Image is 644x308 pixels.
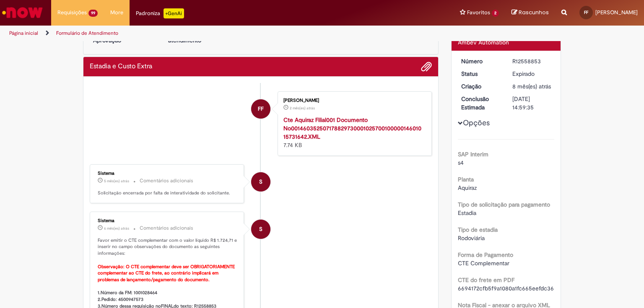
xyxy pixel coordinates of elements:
[140,177,193,184] small: Comentários adicionais
[140,225,193,232] small: Comentários adicionais
[512,95,551,111] div: [DATE] 14:59:35
[458,226,498,233] b: Tipo de estadia
[467,8,490,17] span: Favoritos
[458,276,514,284] b: CTE do frete em PDF
[88,10,98,17] span: 99
[283,116,421,140] a: Cte Aquiraz Filial001 Documento No00146035250717882973000102570010000014601015731642.XML
[98,218,237,223] div: Sistema
[251,220,270,239] div: System
[251,99,270,119] div: Fabiana Fonseca
[104,179,129,184] time: 25/04/2025 08:30:59
[56,30,118,36] a: Formulário de Atendimento
[458,285,554,292] span: 6694172cfb5f9a1080a1fc665eefdc36
[164,8,184,18] p: +GenAi
[290,106,315,111] time: 17/07/2025 17:05:04
[458,209,476,217] span: Estadia
[458,201,550,208] b: Tipo de solicitação para pagamento
[512,57,551,65] div: R12558853
[458,234,485,242] span: Rodoviária
[258,99,264,119] span: FF
[458,150,488,158] b: SAP Interim
[458,38,555,47] div: Ambev Automation
[421,61,432,72] button: Adicionar anexos
[283,116,423,149] div: 7.74 KB
[98,190,237,197] p: Solicitação encerrada por falta de interatividade do solicitante.
[104,179,129,184] span: 5 mês(es) atrás
[104,226,129,231] span: 6 mês(es) atrás
[9,30,38,36] a: Página inicial
[6,26,423,41] ul: Trilhas de página
[455,57,506,65] dt: Número
[455,82,506,91] dt: Criação
[1,4,44,21] img: ServiceNow
[458,159,464,166] span: s4
[458,184,477,192] span: Aquiraz
[104,226,129,231] time: 14/04/2025 14:48:27
[90,63,152,70] h2: Estadia e Custo Extra Histórico de tíquete
[98,171,237,176] div: Sistema
[458,259,509,267] span: CTE Complementar
[455,95,506,111] dt: Conclusão Estimada
[512,9,549,17] a: Rascunhos
[98,264,236,283] b: Observação: O CTE complementar deve ser OBRIGATORIAMENTE complementar ao CTE do frete, ao contrár...
[136,8,184,18] div: Padroniza
[512,83,551,90] span: 8 mês(es) atrás
[259,172,262,192] span: S
[519,8,549,16] span: Rascunhos
[458,176,474,183] b: Planta
[458,251,513,259] b: Forma de Pagamento
[455,70,506,78] dt: Status
[251,172,270,192] div: System
[512,82,551,91] div: 21/01/2025 15:51:34
[57,8,87,17] span: Requisições
[512,83,551,90] time: 21/01/2025 15:51:34
[492,10,499,17] span: 2
[595,9,638,16] span: [PERSON_NAME]
[259,219,262,239] span: S
[110,8,123,17] span: More
[290,106,315,111] span: 2 mês(es) atrás
[512,70,551,78] div: Expirado
[584,10,588,15] span: FF
[283,98,423,103] div: [PERSON_NAME]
